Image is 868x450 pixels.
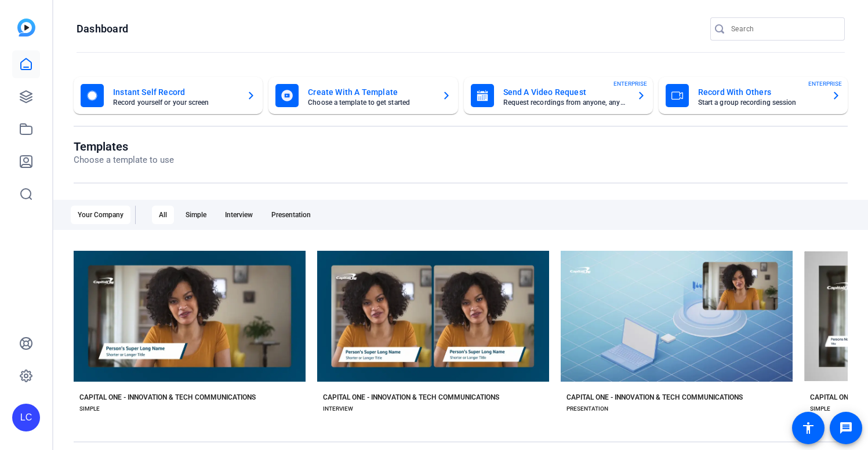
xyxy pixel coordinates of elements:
mat-icon: accessibility [801,421,815,435]
mat-card-subtitle: Request recordings from anyone, anywhere [503,99,627,106]
button: Instant Self RecordRecord yourself or your screen [74,77,263,114]
h1: Dashboard [77,22,128,36]
img: blue-gradient.svg [17,19,35,36]
p: Choose a template to use [74,153,174,167]
mat-card-subtitle: Start a group recording session [698,99,822,106]
div: SIMPLE [810,404,830,414]
button: Send A Video RequestRequest recordings from anyone, anywhereENTERPRISE [464,77,653,114]
div: CAPITAL ONE - INNOVATION & TECH COMMUNICATIONS [79,393,256,402]
mat-card-title: Instant Self Record [113,85,237,99]
mat-card-title: Record With Others [698,85,822,99]
mat-card-subtitle: Record yourself or your screen [113,99,237,106]
div: SIMPLE [79,404,100,414]
div: Presentation [264,206,318,224]
div: INTERVIEW [323,404,353,414]
div: Your Company [71,206,130,224]
mat-card-subtitle: Choose a template to get started [308,99,432,106]
span: ENTERPRISE [808,79,842,88]
div: Simple [179,206,213,224]
div: CAPITAL ONE - INNOVATION & TECH COMMUNICATIONS [566,393,743,402]
div: LC [12,404,40,431]
button: Create With A TemplateChoose a template to get started [268,77,457,114]
div: Interview [218,206,260,224]
input: Search [731,22,836,36]
button: Record With OthersStart a group recording sessionENTERPRISE [659,77,848,114]
mat-card-title: Create With A Template [308,85,432,99]
div: PRESENTATION [566,404,608,414]
mat-card-title: Send A Video Request [503,85,627,99]
div: CAPITAL ONE - INNOVATION & TECH COMMUNICATIONS [323,393,499,402]
h1: Templates [74,140,174,153]
mat-icon: message [839,421,853,435]
span: ENTERPRISE [613,79,647,88]
div: All [152,206,174,224]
